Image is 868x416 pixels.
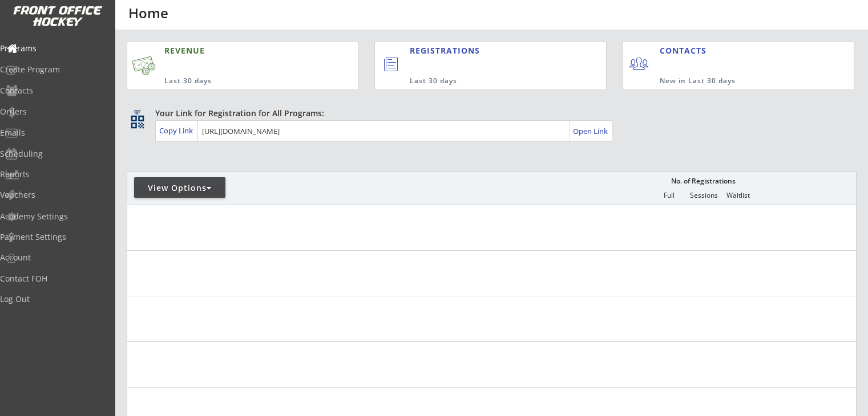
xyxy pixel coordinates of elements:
div: Last 30 days [164,76,304,86]
div: REGISTRATIONS [410,45,554,56]
div: Open Link [573,127,609,136]
div: CONTACTS [660,45,712,56]
div: View Options [134,182,225,194]
div: Full [652,191,686,199]
div: REVENUE [164,45,304,56]
div: Sessions [687,191,721,199]
div: qr [130,108,144,115]
button: qr_code [129,113,146,130]
div: New in Last 30 days [660,76,801,86]
div: Last 30 days [410,76,559,86]
div: Waitlist [721,191,755,199]
a: Open Link [573,123,609,139]
div: Copy Link [159,125,195,136]
div: No. of Registrations [668,177,738,185]
div: Your Link for Registration for All Programs: [155,108,821,119]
